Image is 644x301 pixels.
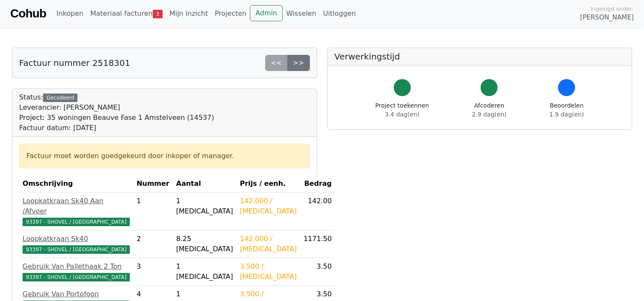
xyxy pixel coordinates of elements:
[211,5,250,22] a: Projecten
[23,245,130,254] span: 93397 - SHOVEL / [GEOGRAPHIC_DATA]
[23,218,130,226] span: 93397 - SHOVEL / [GEOGRAPHIC_DATA]
[176,234,233,254] div: 8.25 [MEDICAL_DATA]
[10,3,46,24] a: Cohub
[300,193,335,230] td: 142.00
[23,289,130,299] div: Gebruik Van Portofoon
[580,13,634,23] span: [PERSON_NAME]
[176,261,233,282] div: 1 [MEDICAL_DATA]
[23,261,130,272] div: Gebruik Van Pallethaak 2 Ton
[87,5,166,22] a: Materiaal facturen3
[250,5,283,21] a: Admin
[23,196,130,227] a: Loopkatkraan Sk40 Aan /Afvoer93397 - SHOVEL / [GEOGRAPHIC_DATA]
[375,101,429,119] div: Project toekennen
[166,5,212,22] a: Mijn inzicht
[23,234,130,244] div: Loopkatkraan Sk40
[19,102,214,113] div: Leverancier: [PERSON_NAME]
[133,175,173,193] th: Nummer
[335,51,625,62] h5: Verwerkingstijd
[23,234,130,254] a: Loopkatkraan Sk4093397 - SHOVEL / [GEOGRAPHIC_DATA]
[300,230,335,258] td: 1171.50
[385,111,419,118] span: 3.4 dag(en)
[176,196,233,216] div: 1 [MEDICAL_DATA]
[236,175,300,193] th: Prijs / eenh.
[550,101,584,119] div: Beoordelen
[133,193,173,230] td: 1
[173,175,237,193] th: Aantal
[53,5,86,22] a: Inkopen
[19,92,214,133] div: Status:
[43,94,77,102] div: Gecodeerd
[550,111,584,118] span: 1.9 dag(en)
[26,151,303,161] div: Factuur moet worden goedgekeurd door inkoper of manager.
[153,10,163,18] span: 3
[320,5,359,22] a: Uitloggen
[23,196,130,216] div: Loopkatkraan Sk40 Aan /Afvoer
[23,273,130,281] span: 93397 - SHOVEL / [GEOGRAPHIC_DATA]
[300,258,335,286] td: 3.50
[133,258,173,286] td: 3
[240,234,297,254] div: 142.000 / [MEDICAL_DATA]
[300,175,335,193] th: Bedrag
[590,5,634,13] span: Ingelogd onder:
[19,123,214,133] div: Factuur datum: [DATE]
[133,230,173,258] td: 2
[19,58,130,68] h5: Factuur nummer 2518301
[19,175,133,193] th: Omschrijving
[19,113,214,123] div: Project: 35 woningen Beauve Fase 1 Amstelveen (14537)
[240,196,297,216] div: 142.000 / [MEDICAL_DATA]
[287,55,310,71] a: >>
[283,5,320,22] a: Wisselen
[23,261,130,282] a: Gebruik Van Pallethaak 2 Ton93397 - SHOVEL / [GEOGRAPHIC_DATA]
[472,101,507,119] div: Afcoderen
[472,111,507,118] span: 2.9 dag(en)
[240,261,297,282] div: 3.500 / [MEDICAL_DATA]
